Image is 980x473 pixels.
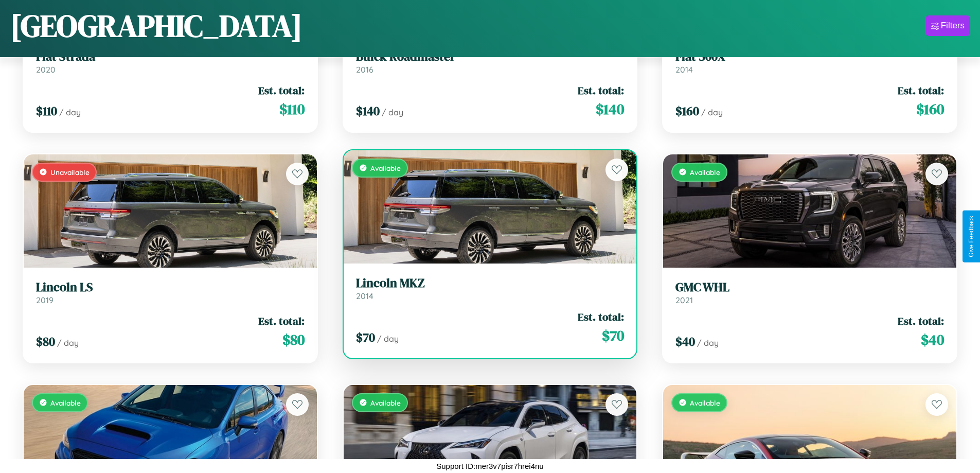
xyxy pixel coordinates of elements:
span: Available [690,168,720,177]
span: Est. total: [898,83,944,98]
span: $ 110 [279,99,305,119]
span: / day [59,107,81,117]
span: Available [690,398,720,407]
span: $ 40 [675,333,695,350]
h3: Lincoln LS [36,280,305,295]
a: Buick Roadmaster2016 [356,49,625,75]
h3: GMC WHL [675,280,944,295]
span: $ 80 [36,333,55,350]
span: Est. total: [898,313,944,328]
button: Filters [926,15,970,36]
span: / day [377,334,399,344]
span: $ 70 [602,325,624,346]
h1: [GEOGRAPHIC_DATA] [10,5,302,47]
a: Fiat 500X2014 [675,49,944,75]
a: Lincoln MKZ2014 [356,276,625,301]
span: $ 110 [36,102,57,119]
span: $ 140 [356,102,380,119]
span: / day [57,338,79,348]
span: $ 140 [596,99,624,119]
span: Est. total: [578,309,624,324]
a: GMC WHL2021 [675,280,944,305]
span: / day [701,107,723,117]
div: Filters [941,21,965,31]
span: 2020 [36,64,56,75]
span: $ 80 [282,329,305,350]
div: Give Feedback [968,216,975,257]
span: Est. total: [578,83,624,98]
span: Unavailable [50,168,90,177]
span: 2016 [356,64,373,75]
span: 2014 [675,64,693,75]
span: $ 40 [921,329,944,350]
h3: Fiat 500X [675,49,944,64]
span: Available [370,398,401,407]
p: Support ID: mer3v7pisr7hrei4nu [436,459,543,473]
h3: Buick Roadmaster [356,49,625,64]
span: 2014 [356,291,373,301]
span: 2019 [36,295,54,305]
span: $ 70 [356,329,375,346]
a: Fiat Strada2020 [36,49,305,75]
span: Est. total: [258,83,305,98]
span: Available [370,164,401,172]
span: Est. total: [258,313,305,328]
span: / day [697,338,719,348]
a: Lincoln LS2019 [36,280,305,305]
span: $ 160 [916,99,944,119]
h3: Lincoln MKZ [356,276,625,291]
span: $ 160 [675,102,699,119]
h3: Fiat Strada [36,49,305,64]
span: Available [50,398,81,407]
span: / day [382,107,403,117]
span: 2021 [675,295,693,305]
